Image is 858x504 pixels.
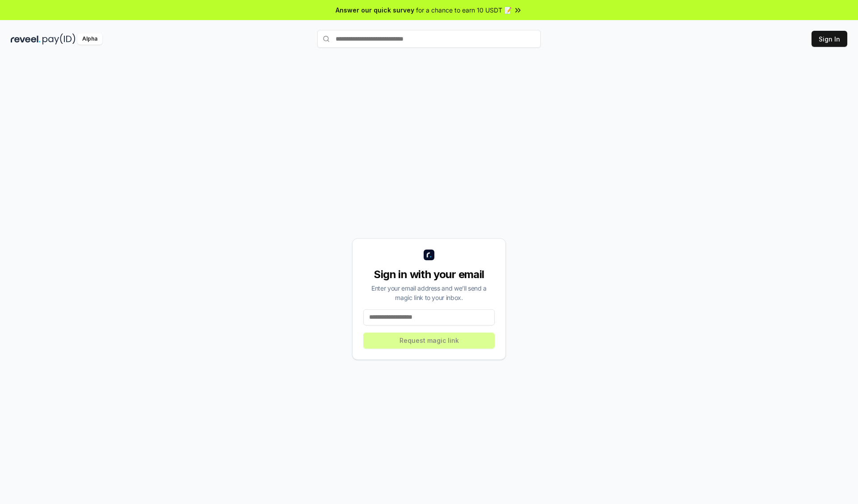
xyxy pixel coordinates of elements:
div: Enter your email address and we’ll send a magic link to your inbox. [363,283,495,302]
img: pay_id [42,33,76,45]
div: Sign in with your email [363,267,495,282]
img: reveel_dark [11,33,41,45]
img: logo_small [424,250,434,260]
span: for a chance to earn 10 USDT 📝 [416,5,512,15]
span: Answer our quick survey [336,5,414,15]
button: Sign In [812,31,847,47]
div: Alpha [77,33,102,45]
